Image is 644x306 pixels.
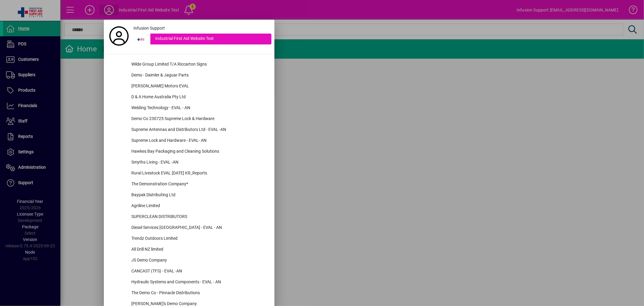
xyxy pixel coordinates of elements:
[127,135,271,146] div: Supreme Lock and Hardware - EVAL- AN
[107,266,271,277] button: CANCAST (TFS) - EVAL -AN
[127,190,271,201] div: Baypak Distributing Ltd
[107,146,271,157] button: Hawkes Bay Packaging and Cleaning Solutions
[107,168,271,179] button: Rural Livestock EVAL [DATE] KR_Reports
[127,114,271,125] div: Demo Co 230725 Supreme Lock & Hardware
[127,255,271,266] div: JS Demo Company
[107,59,271,70] button: Wilde Group Limited T/A Riccarton Signs
[133,25,165,31] span: Infusion Support
[127,70,271,81] div: Demo - Daimler & Jaguar Parts
[107,135,271,146] button: Supreme Lock and Hardware - EVAL- AN
[127,212,271,223] div: SUPERCLEAN DISTRIBUTORS
[107,244,271,255] button: All Drill NZ limited
[107,103,271,114] button: Welding Technology - EVAL - AN
[127,125,271,135] div: Supreme Antennas and Distributors Ltd - EVAL -AN
[127,223,271,233] div: Diesel Services [GEOGRAPHIC_DATA] - EVAL - AN
[127,288,271,299] div: The Demo Co - Pinnacle Distributions
[150,34,271,44] div: Industrial First Aid Website Test
[131,23,271,34] a: Infusion Support
[127,92,271,103] div: D & A Home Australia Pty Ltd
[127,244,271,255] div: All Drill NZ limited
[127,103,271,114] div: Welding Technology - EVAL - AN
[127,266,271,277] div: CANCAST (TFS) - EVAL -AN
[107,212,271,223] button: SUPERCLEAN DISTRIBUTORS
[107,277,271,288] button: Hydraulic Systems and Components - EVAL - AN
[107,31,131,41] a: Profile
[107,233,271,244] button: Trendz Outdoors Limited
[127,81,271,92] div: [PERSON_NAME] Motors EVAL
[127,277,271,288] div: Hydraulic Systems and Components - EVAL - AN
[107,81,271,92] button: [PERSON_NAME] Motors EVAL
[107,70,271,81] button: Demo - Daimler & Jaguar Parts
[107,179,271,190] button: The Demonstration Company*
[107,201,271,212] button: Agriline Limited
[107,157,271,168] button: Smyths Living - EVAL -AN
[127,168,271,179] div: Rural Livestock EVAL [DATE] KR_Reports
[127,201,271,212] div: Agriline Limited
[107,125,271,135] button: Supreme Antennas and Distributors Ltd - EVAL -AN
[127,179,271,190] div: The Demonstration Company*
[127,233,271,244] div: Trendz Outdoors Limited
[107,288,271,299] button: The Demo Co - Pinnacle Distributions
[107,92,271,103] button: D & A Home Australia Pty Ltd
[107,255,271,266] button: JS Demo Company
[127,157,271,168] div: Smyths Living - EVAL -AN
[127,59,271,70] div: Wilde Group Limited T/A Riccarton Signs
[127,146,271,157] div: Hawkes Bay Packaging and Cleaning Solutions
[107,114,271,125] button: Demo Co 230725 Supreme Lock & Hardware
[107,223,271,233] button: Diesel Services [GEOGRAPHIC_DATA] - EVAL - AN
[131,34,271,44] button: Industrial First Aid Website Test
[107,190,271,201] button: Baypak Distributing Ltd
